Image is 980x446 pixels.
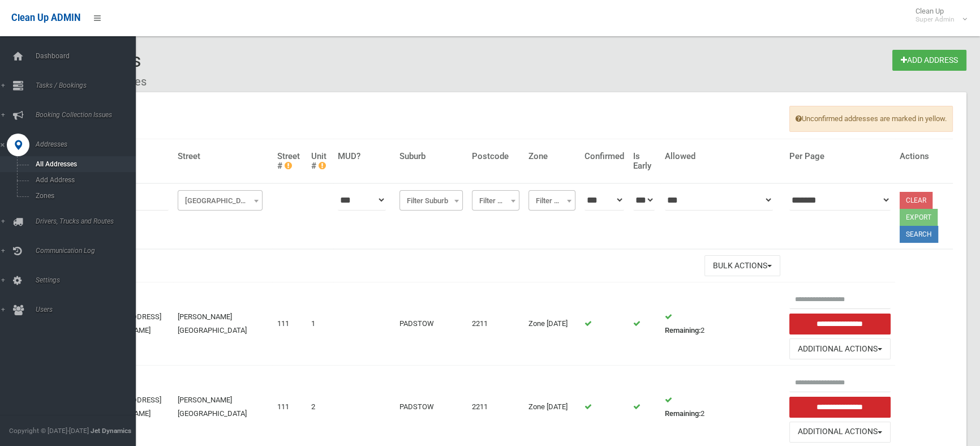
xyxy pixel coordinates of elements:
[704,255,780,276] button: Bulk Actions
[584,152,624,161] h4: Confirmed
[789,152,891,161] h4: Per Page
[178,152,268,161] h4: Street
[524,282,580,366] td: Zone [DATE]
[910,7,966,24] span: Clean Up
[528,190,575,211] span: Filter Zone
[475,193,517,209] span: Filter Postcode
[32,306,144,314] span: Users
[311,152,329,170] h4: Unit #
[531,193,573,209] span: Filter Zone
[173,282,272,366] td: [PERSON_NAME][GEOGRAPHIC_DATA]
[660,282,785,366] td: 2
[11,12,80,23] span: Clean Up ADMIN
[338,152,391,161] h4: MUD?
[32,82,144,89] span: Tasks / Bookings
[402,193,459,209] span: Filter Suburb
[900,152,948,161] h4: Actions
[665,409,700,418] strong: Remaining:
[915,15,955,24] small: Super Admin
[472,152,520,161] h4: Postcode
[900,192,932,209] a: Clear
[32,52,144,60] span: Dashboard
[892,50,966,71] a: Add Address
[32,111,144,119] span: Booking Collection Issues
[789,106,953,132] span: Unconfirmed addresses are marked in yellow.
[32,160,134,168] span: All Addresses
[32,217,144,225] span: Drivers, Trucks and Routes
[399,152,462,161] h4: Suburb
[467,282,525,366] td: 2211
[32,140,144,148] span: Addresses
[665,326,700,334] strong: Remaining:
[180,193,260,209] span: Filter Street
[272,282,306,366] td: 111
[900,226,938,243] button: Search
[789,338,891,359] button: Additional Actions
[178,190,263,211] span: Filter Street
[789,422,891,443] button: Additional Actions
[32,176,134,184] span: Add Address
[399,190,462,211] span: Filter Suburb
[472,190,520,211] span: Filter Postcode
[307,282,333,366] td: 1
[277,152,302,170] h4: Street #
[665,152,780,161] h4: Allowed
[9,427,89,435] span: Copyright © [DATE]-[DATE]
[395,282,467,366] td: PADSTOW
[528,152,575,161] h4: Zone
[32,276,144,284] span: Settings
[91,427,131,435] strong: Jet Dynamics
[32,247,144,255] span: Communication Log
[32,192,134,200] span: Zones
[633,152,655,170] h4: Is Early
[900,209,938,226] button: Export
